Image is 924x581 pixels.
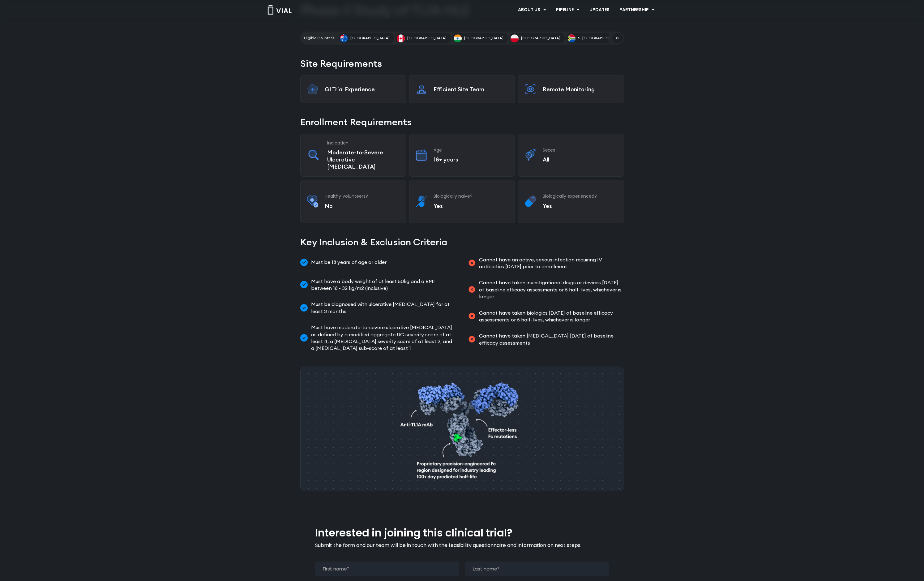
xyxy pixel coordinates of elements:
span: [GEOGRAPHIC_DATA] [350,35,390,41]
span: Must be 18 years of age or older [310,256,387,269]
h3: Age [434,147,508,153]
img: Australia [340,34,348,42]
h3: Healthy Volunteers? [325,193,400,199]
p: Remote Monitoring [543,86,618,93]
h3: Sexes [543,147,618,153]
h2: Site Requirements [300,57,624,70]
a: ABOUT USMenu Toggle [513,5,551,15]
p: Efficient Site Team [434,86,508,93]
p: Submit the form and our team will be in touch with the feasibility questionnaire and information ... [315,542,609,549]
p: All [543,156,618,163]
h2: Interested in joining this clinical trial? [315,527,609,539]
span: Must be diagnosed with ulcerative [MEDICAL_DATA] for at least 3 months [310,301,456,315]
p: Yes [543,202,618,209]
input: Last name* [465,562,609,576]
a: PIPELINEMenu Toggle [551,5,584,15]
p: 18+ years [434,156,508,163]
span: Must have a body weight of at least 50kg and a BMI between 18 - 32 kg/m2 (inclusive) [310,278,456,292]
h2: Enrollment Requirements [300,115,624,129]
h3: Biologically naive? [434,193,508,199]
h2: Eligible Countries [304,35,334,41]
span: [GEOGRAPHIC_DATA] [407,35,447,41]
h3: Biologically experienced? [543,193,618,199]
span: [GEOGRAPHIC_DATA] [521,35,560,41]
span: Cannot have taken biologics [DATE] of baseline efficacy assessments or 5 half-lives, whichever is... [477,309,624,323]
h3: Indication [327,140,400,146]
span: Must have moderate-to-severe ulcerative [MEDICAL_DATA] as defined by a modified aggregate UC seve... [310,324,456,352]
h2: Key Inclusion & Exclusion Criteria [300,235,624,249]
span: S. [GEOGRAPHIC_DATA] [578,35,622,41]
input: First name* [315,562,459,576]
span: Cannot have taken investigational drugs or devices [DATE] of baseline efficacy assessments or 5 h... [477,279,624,300]
span: +2 [612,33,623,43]
a: UPDATES [584,5,614,15]
img: India [454,34,462,42]
p: Moderate-to-Severe Ulcerative [MEDICAL_DATA] [327,149,400,170]
p: Yes [434,202,508,209]
img: Vial Logo [267,5,292,15]
img: Canada [397,34,405,42]
span: [GEOGRAPHIC_DATA] [464,35,503,41]
a: PARTNERSHIPMenu Toggle [614,5,660,15]
p: GI Trial Experience [325,86,400,93]
img: S. Africa [567,34,575,42]
p: No [325,202,400,209]
span: Cannot have an active, serious infection requiring IV antibiotics [DATE] prior to enrollment [477,256,624,270]
img: Poland [511,34,519,42]
span: Cannot have taken [MEDICAL_DATA] [DATE] of baseline efficacy assessments [477,332,624,346]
